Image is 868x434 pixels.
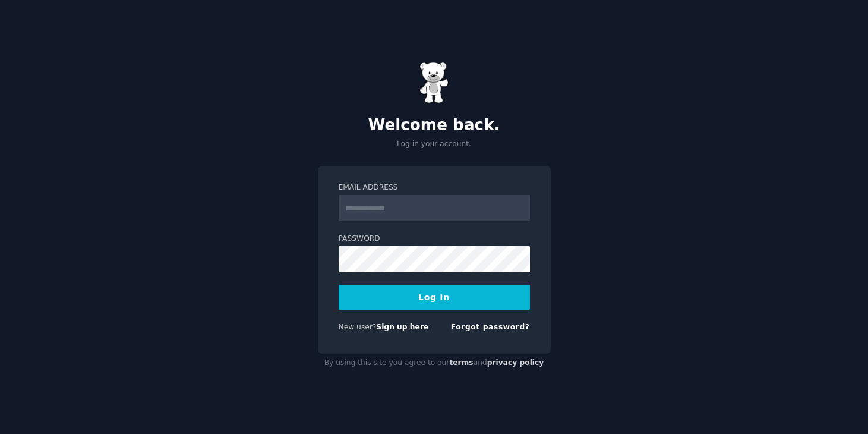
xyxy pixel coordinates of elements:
[318,354,551,373] div: By using this site you agree to our and
[339,183,530,193] label: Email Address
[419,62,449,103] img: Gummy Bear
[451,323,530,331] a: Forgot password?
[339,323,377,331] span: New user?
[487,358,544,367] a: privacy policy
[449,358,473,367] a: terms
[318,116,551,135] h2: Welcome back.
[376,323,428,331] a: Sign up here
[339,285,530,310] button: Log In
[318,139,551,150] p: Log in your account.
[339,234,530,244] label: Password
